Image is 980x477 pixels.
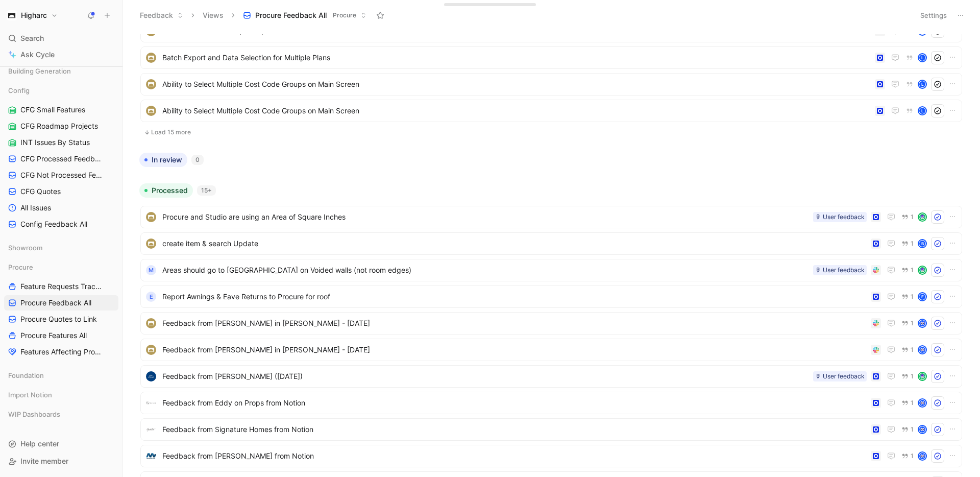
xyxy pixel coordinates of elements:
[815,265,865,275] div: 🎙 User feedback
[146,212,156,222] img: logo
[911,453,914,459] span: 1
[140,100,962,122] a: logoAbility to Select Multiple Cost Code Groups on Main ScreenL
[139,183,193,198] button: Processed
[146,371,156,381] img: logo
[4,240,118,258] div: Showroom
[4,436,118,451] div: Help center
[20,281,104,292] span: Feature Requests Tracker
[919,320,926,327] img: avatar
[8,66,71,76] span: Building Generation
[899,238,916,249] button: 1
[4,295,118,311] a: Procure Feedback All
[4,63,118,79] div: Building Generation
[4,184,118,199] a: CFG Quotes
[20,137,90,148] span: INT Issues By Status
[162,78,871,90] span: Ability to Select Multiple Cost Code Groups on Main Screen
[911,320,914,326] span: 1
[140,339,962,361] a: logoFeedback from [PERSON_NAME] in [PERSON_NAME] - [DATE]1avatar
[198,8,228,23] button: Views
[899,424,916,435] button: 1
[4,344,118,360] a: Features Affecting Procure
[899,344,916,355] button: 1
[140,392,962,414] a: logoFeedback from Eddy on Props from Notion1avatar
[146,318,156,328] img: logo
[191,155,204,165] div: 0
[4,259,118,360] div: ProcureFeature Requests TrackerProcure Feedback AllProcure Quotes to LinkProcure Features AllFeat...
[911,400,914,406] span: 1
[140,206,962,228] a: logoProcure and Studio are using an Area of Square Inches🎙 User feedback1avatar
[162,105,871,117] span: Ability to Select Multiple Cost Code Groups on Main Screen
[4,328,118,343] a: Procure Features All
[4,118,118,134] a: CFG Roadmap Projects
[140,285,962,308] a: EReport Awnings & Eave Returns to Procure for roof1E
[162,397,867,409] span: Feedback from Eddy on Props from Notion
[20,121,98,131] span: CFG Roadmap Projects
[152,155,182,165] span: In review
[20,154,105,164] span: CFG Processed Feedback
[162,52,871,64] span: Batch Export and Data Selection for Multiple Plans
[8,85,30,96] span: Config
[919,426,926,433] img: avatar
[20,219,87,229] span: Config Feedback All
[4,83,118,98] div: Config
[162,237,867,250] span: create item & search Update
[911,267,914,273] span: 1
[4,135,118,150] a: INT Issues By Status
[135,8,188,23] button: Feedback
[162,344,867,356] span: Feedback from [PERSON_NAME] in [PERSON_NAME] - [DATE]
[146,345,156,355] img: logo
[20,298,91,308] span: Procure Feedback All
[146,79,156,89] img: logo
[146,292,156,302] div: E
[140,312,962,335] a: logoFeedback from [PERSON_NAME] in [PERSON_NAME] - [DATE]1avatar
[899,397,916,409] button: 1
[333,10,356,20] span: Procure
[140,418,962,441] a: logoFeedback from Signature Homes from Notion1avatar
[899,291,916,302] button: 1
[146,398,156,408] img: logo
[146,106,156,116] img: logo
[20,186,61,197] span: CFG Quotes
[911,241,914,247] span: 1
[911,294,914,300] span: 1
[4,368,118,386] div: Foundation
[899,211,916,223] button: 1
[919,373,926,380] img: avatar
[911,373,914,379] span: 1
[255,10,327,20] span: Procure Feedback All
[140,73,962,96] a: logoAbility to Select Multiple Cost Code Groups on Main ScreenL
[20,203,51,213] span: All Issues
[4,368,118,383] div: Foundation
[139,153,187,167] button: In review
[919,267,926,274] img: avatar
[20,457,68,465] span: Invite member
[919,81,926,88] div: L
[8,390,52,400] span: Import Notion
[140,232,962,255] a: logocreate item & search Update1B
[152,185,188,196] span: Processed
[919,293,926,300] div: E
[20,49,55,61] span: Ask Cycle
[140,259,962,281] a: MAreas should go to [GEOGRAPHIC_DATA] on Voided walls (not room edges)🎙 User feedback1avatar
[162,317,867,329] span: Feedback from [PERSON_NAME] in [PERSON_NAME] - [DATE]
[7,10,17,20] img: Higharc
[4,83,118,232] div: ConfigCFG Small FeaturesCFG Roadmap ProjectsINT Issues By StatusCFG Processed FeedbackCFG Not Pro...
[815,371,865,381] div: 🎙 User feedback
[916,8,951,22] button: Settings
[20,347,105,357] span: Features Affecting Procure
[4,407,118,422] div: WIP Dashboards
[162,291,867,303] span: Report Awnings & Eave Returns to Procure for roof
[140,365,962,388] a: logoFeedback from [PERSON_NAME] ([DATE])🎙 User feedback1avatar
[4,63,118,82] div: Building Generation
[4,31,118,46] div: Search
[4,102,118,117] a: CFG Small Features
[20,105,85,115] span: CFG Small Features
[4,259,118,275] div: Procure
[4,217,118,232] a: Config Feedback All
[140,46,962,69] a: logoBatch Export and Data Selection for Multiple PlansL
[162,423,867,436] span: Feedback from Signature Homes from Notion
[4,200,118,216] a: All Issues
[8,370,44,380] span: Foundation
[8,262,33,272] span: Procure
[4,168,118,183] a: CFG Not Processed Feedback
